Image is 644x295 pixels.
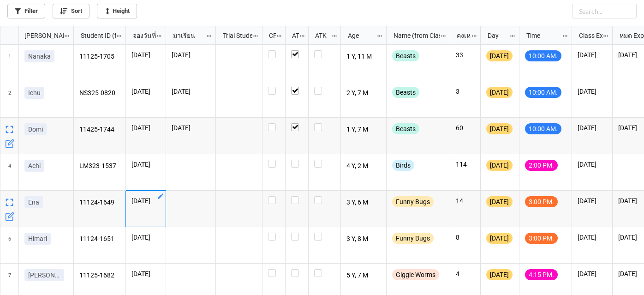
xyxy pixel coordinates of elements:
p: Himari [28,234,47,243]
p: 3 Y, 6 M [346,196,381,209]
p: Nanaka [28,52,51,61]
div: Day [482,30,510,41]
p: 4 Y, 2 M [346,160,381,173]
div: [DATE] [486,196,513,207]
div: Beasts [392,87,419,98]
p: 4 [456,269,475,278]
div: [DATE] [486,123,513,134]
div: 3:00 PM. [525,196,558,207]
p: 33 [456,50,475,60]
div: 4:15 PM. [525,269,558,280]
p: 3 [456,87,475,96]
div: Trial Student [217,30,252,41]
p: 2 Y, 7 M [346,87,381,100]
div: 3:00 PM. [525,233,558,244]
p: [DATE] [131,87,160,96]
p: [DATE] [131,160,160,169]
div: [DATE] [486,87,513,98]
p: [DATE] [131,233,160,242]
div: [DATE] [486,269,513,280]
div: grid [0,26,74,45]
p: [DATE] [172,87,210,96]
div: ATK [310,30,331,41]
div: จองวันที่ [127,30,156,41]
p: 60 [456,123,475,132]
p: 114 [456,160,475,169]
div: 10:00 AM. [525,123,561,134]
div: Age [342,30,376,41]
p: [DATE] [578,196,607,205]
p: [DATE] [131,123,160,132]
div: [PERSON_NAME] Name [19,30,64,41]
p: [DATE] [131,196,160,205]
p: 5 Y, 7 M [346,269,381,282]
p: [DATE] [578,269,607,278]
p: 3 Y, 8 M [346,233,381,246]
div: Giggle Worms [392,269,439,280]
div: Name (from Class) [388,30,440,41]
div: Class Expiration [573,30,603,41]
p: 8 [456,233,475,242]
p: [PERSON_NAME] [28,271,60,280]
div: 2:00 PM. [525,160,558,171]
a: Filter [7,4,45,18]
p: 11125-1705 [79,50,120,63]
p: 11125-1682 [79,269,120,282]
p: Achi [28,161,41,170]
div: ATT [286,30,299,41]
span: 2 [8,81,11,117]
span: 4 [8,154,11,190]
input: Search... [572,4,637,18]
p: LM323-1537 [79,160,120,173]
p: [DATE] [578,50,607,60]
div: Time [521,30,562,41]
div: Funny Bugs [392,233,434,244]
p: 11124-1651 [79,233,120,246]
p: 11124-1649 [79,196,120,209]
div: CF [263,30,276,41]
p: NS325-0820 [79,87,120,100]
p: 1 Y, 11 M [346,50,381,63]
p: [DATE] [131,269,160,278]
div: Beasts [392,123,419,134]
p: Domi [28,125,43,134]
p: 14 [456,196,475,205]
div: 10:00 AM. [525,50,561,61]
div: Funny Bugs [392,196,434,207]
p: [DATE] [578,160,607,169]
p: [DATE] [131,50,160,60]
span: 1 [8,45,11,81]
p: Ena [28,198,39,207]
p: [DATE] [172,123,210,132]
div: Birds [392,160,414,171]
p: 11425-1744 [79,123,120,136]
p: [DATE] [578,123,607,132]
div: [DATE] [486,50,513,61]
div: [DATE] [486,160,513,171]
a: Height [97,4,137,18]
a: Sort [53,4,89,18]
p: [DATE] [172,50,210,60]
div: Beasts [392,50,419,61]
div: คงเหลือ (from Nick Name) [451,30,471,41]
p: 1 Y, 7 M [346,123,381,136]
p: Ichu [28,88,41,97]
div: [DATE] [486,233,513,244]
div: Student ID (from [PERSON_NAME] Name) [75,30,116,41]
div: มาเรียน [167,30,206,41]
span: 6 [8,227,11,263]
p: [DATE] [578,233,607,242]
p: [DATE] [578,87,607,96]
div: 10:00 AM. [525,87,561,98]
